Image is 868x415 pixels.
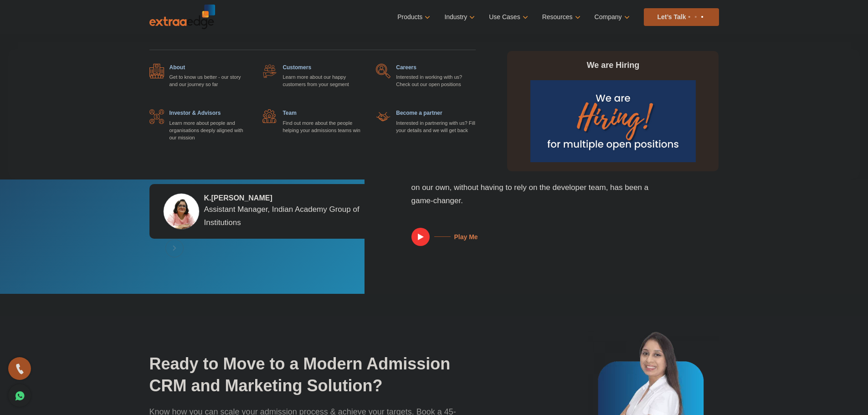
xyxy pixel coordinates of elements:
[149,353,480,406] h2: Ready to Move to a Modern Admission CRM and Marketing Solution?
[204,194,368,203] h5: K.[PERSON_NAME]
[397,10,428,24] a: Products
[444,10,473,24] a: Industry
[411,228,430,246] img: play.svg
[430,233,478,241] h5: Play Me
[489,10,526,24] a: Use Cases
[595,10,628,24] a: Company
[527,60,699,71] p: We are Hiring
[644,8,719,26] a: Let’s Talk
[204,203,368,229] p: Assistant Manager, Indian Academy Group of Institutions
[542,10,579,24] a: Resources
